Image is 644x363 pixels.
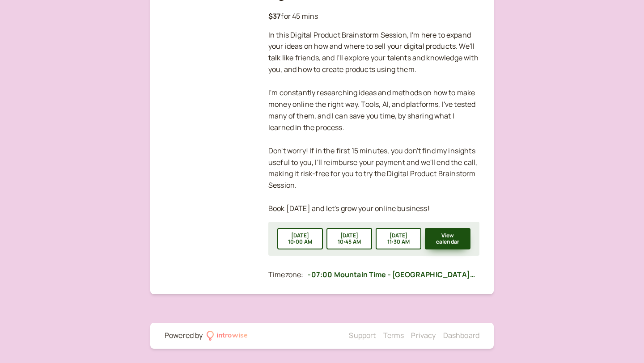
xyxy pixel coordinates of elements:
[216,330,248,342] div: introwise
[268,11,281,21] b: $37
[277,228,323,249] button: [DATE]10:00 AM
[443,330,479,340] a: Dashboard
[411,330,436,340] a: Privacy
[349,330,376,340] a: Support
[268,11,479,22] p: for 45 mins
[425,228,470,249] button: View calendar
[326,228,372,249] button: [DATE]10:45 AM
[383,330,404,340] a: Terms
[268,269,303,281] div: Timezone:
[376,228,421,249] button: [DATE]11:30 AM
[165,330,203,342] div: Powered by
[268,30,479,215] p: In this Digital Product Brainstorm Session, I'm here to expand your ideas on how and where to sel...
[207,330,248,342] a: introwise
